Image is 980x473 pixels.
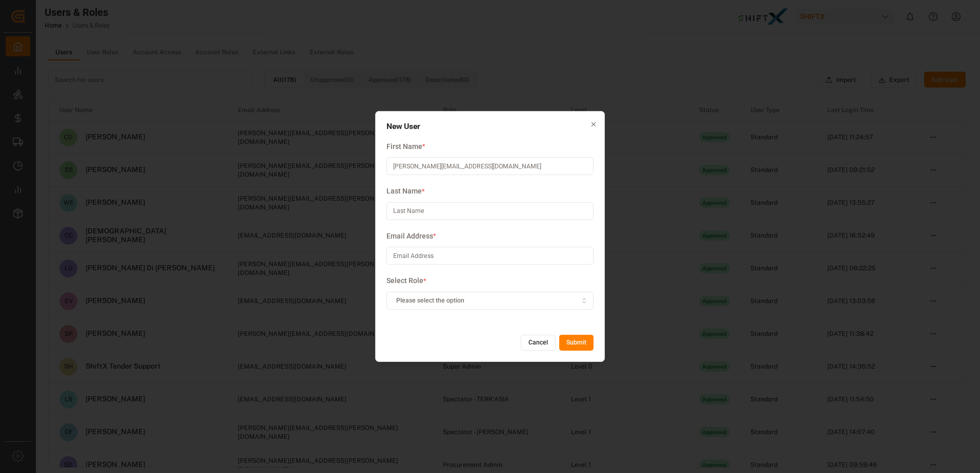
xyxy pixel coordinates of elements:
[521,335,556,351] button: Cancel
[559,335,594,351] button: Submit
[386,122,594,131] h2: New User
[396,296,464,305] span: Please select the option
[386,231,433,242] span: Email Address
[386,141,422,152] span: First Name
[386,186,422,197] span: Last Name
[386,275,423,286] span: Select Role
[386,157,594,175] input: First Name
[386,247,594,265] input: Email Address
[386,202,594,220] input: Last Name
